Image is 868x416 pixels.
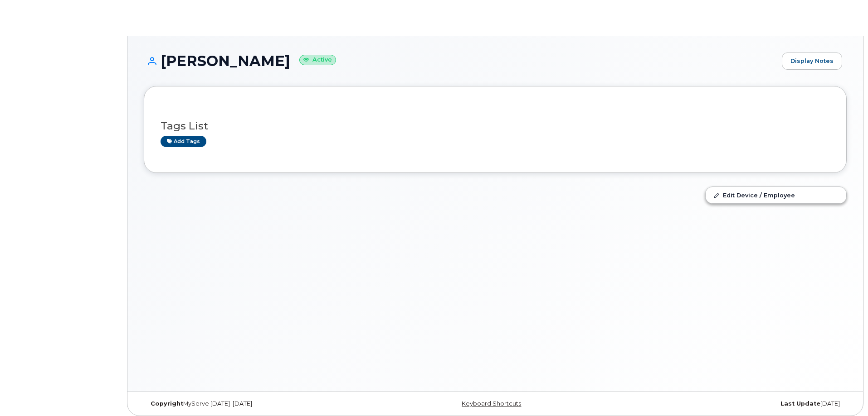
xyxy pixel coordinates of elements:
div: MyServe [DATE]–[DATE] [144,400,378,407]
strong: Last Update [780,400,820,407]
a: Add tags [161,136,206,147]
small: Active [299,55,336,65]
a: Display Notes [782,53,842,70]
div: [DATE] [612,400,847,407]
strong: Copyright [151,400,183,407]
h3: Tags List [161,120,830,132]
a: Keyboard Shortcuts [462,400,521,407]
h1: [PERSON_NAME] [144,53,777,69]
a: Edit Device / Employee [706,187,846,203]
